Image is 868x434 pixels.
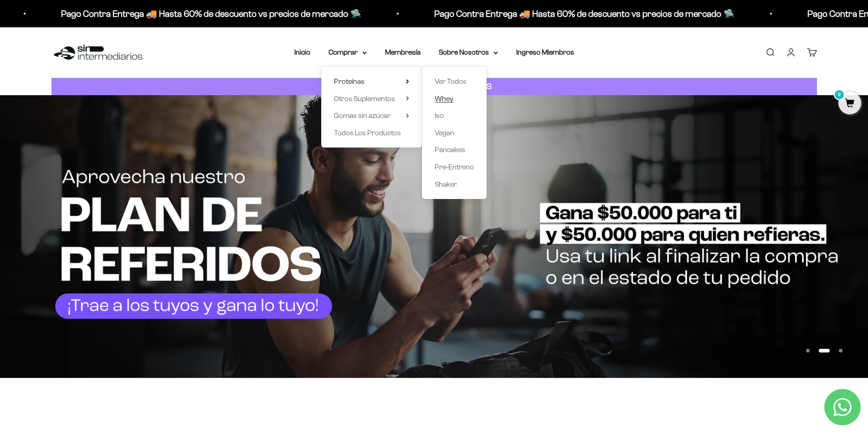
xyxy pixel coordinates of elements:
summary: Proteínas [334,76,409,87]
a: Vegan [435,127,474,139]
summary: Sobre Nosotros [439,46,498,58]
a: Shaker [435,179,474,190]
a: Ver Todos [435,76,474,87]
span: Pancakes [435,146,465,153]
span: Ver Todos [435,77,467,85]
summary: Comprar [329,46,367,58]
span: Whey [435,95,453,102]
span: Proteínas [334,77,365,85]
a: Pre-Entreno [435,161,474,173]
span: Shaker [435,180,457,188]
span: Otros Suplementos [334,95,395,102]
a: 0 [838,99,861,109]
span: Gomas sin azúcar [334,112,390,119]
span: Pre-Entreno [435,163,474,171]
a: Inicio [294,48,310,56]
summary: Gomas sin azúcar [334,110,409,122]
p: Pago Contra Entrega 🚚 Hasta 60% de descuento vs precios de mercado 🛸 [54,6,354,21]
a: Membresía [385,48,421,56]
a: Todos Los Productos [334,127,409,139]
mark: 0 [834,89,845,100]
a: Ingreso Miembros [516,48,574,56]
a: Iso [435,110,474,122]
summary: Otros Suplementos [334,93,409,105]
a: Pancakes [435,144,474,156]
span: Iso [435,112,444,119]
p: Pago Contra Entrega 🚚 Hasta 60% de descuento vs precios de mercado 🛸 [427,6,727,21]
span: Todos Los Productos [334,129,401,137]
span: Vegan [435,129,454,137]
a: Whey [435,93,474,105]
